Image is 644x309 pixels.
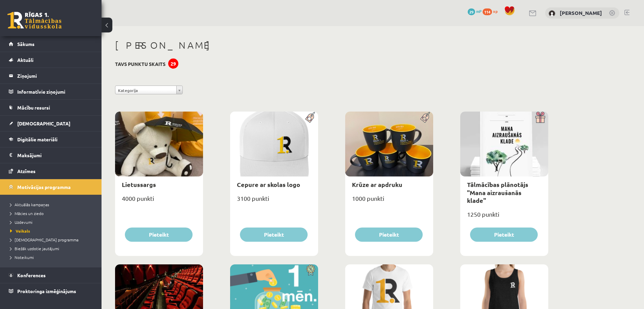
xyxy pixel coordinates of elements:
img: Populāra prece [303,112,318,123]
a: Uzdevumi [10,219,95,225]
span: Mācies un ziedo [10,211,44,216]
a: 114 xp [483,8,501,14]
legend: Ziņojumi [17,68,93,84]
span: Konferences [17,272,46,278]
span: 114 [483,8,492,15]
a: Tālmācības plānotājs "Mana aizraušanās klade" [467,181,528,204]
span: xp [493,8,497,14]
span: Mācību resursi [17,104,50,111]
a: [DEMOGRAPHIC_DATA] [9,116,93,131]
img: Atlaide [303,264,318,276]
div: 3100 punkti [230,193,318,210]
span: Veikals [10,228,30,234]
a: Digitālie materiāli [9,132,93,147]
div: 1250 punkti [460,209,548,225]
button: Pieteikt [240,228,308,242]
h1: [PERSON_NAME] [115,40,548,51]
span: Biežāk uzdotie jautājumi [10,246,59,251]
button: Pieteikt [355,228,423,242]
img: Alisa Griščuka [549,10,555,17]
div: 1000 punkti [345,193,433,210]
span: [DEMOGRAPHIC_DATA] [17,120,70,126]
span: Aktuālās kampaņas [10,202,49,207]
a: 29 mP [468,8,482,14]
span: mP [476,8,482,14]
a: Atzīmes [9,163,93,179]
span: 29 [468,8,475,15]
a: Motivācijas programma [9,179,93,195]
a: Mācību resursi [9,100,93,115]
span: Digitālie materiāli [17,136,58,142]
span: Aktuāli [17,57,34,63]
a: Ziņojumi [9,68,93,84]
a: [DEMOGRAPHIC_DATA] programma [10,237,95,243]
button: Pieteikt [125,228,193,242]
legend: Maksājumi [17,147,93,163]
a: Cepure ar skolas logo [237,181,300,188]
span: Uzdevumi [10,219,32,225]
a: Biežāk uzdotie jautājumi [10,245,95,252]
legend: Informatīvie ziņojumi [17,84,93,99]
span: Proktoringa izmēģinājums [17,288,76,294]
a: Krūze ar apdruku [352,181,402,188]
a: Lietussargs [122,181,156,188]
a: Maksājumi [9,147,93,163]
a: Mācies un ziedo [10,210,95,216]
a: Sākums [9,36,93,52]
img: Dāvana ar pārsteigumu [533,112,548,123]
a: Veikals [10,228,95,234]
a: Aktuāli [9,52,93,68]
div: 29 [168,58,178,69]
h3: Tavs punktu skaits [115,61,165,67]
span: Motivācijas programma [17,184,71,190]
span: Kategorija [118,86,174,95]
a: Rīgas 1. Tālmācības vidusskola [7,12,62,29]
div: 4000 punkti [115,193,203,210]
span: Atzīmes [17,168,36,174]
button: Pieteikt [470,228,538,242]
a: [PERSON_NAME] [560,9,602,16]
img: Populāra prece [418,112,433,123]
span: [DEMOGRAPHIC_DATA] programma [10,237,79,242]
a: Aktuālās kampaņas [10,201,95,208]
a: Noteikumi [10,254,95,260]
a: Konferences [9,267,93,283]
span: Sākums [17,41,35,47]
a: Proktoringa izmēģinājums [9,283,93,299]
a: Informatīvie ziņojumi [9,84,93,99]
a: Kategorija [115,86,183,94]
span: Noteikumi [10,255,34,260]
